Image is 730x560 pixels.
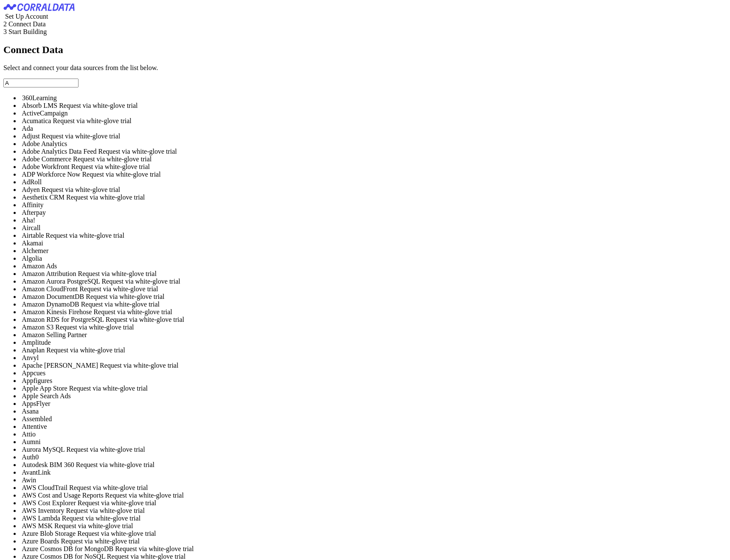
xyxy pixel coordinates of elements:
span: AppsFlyer [22,400,51,407]
span: Request via white-glove trial [71,163,150,170]
span: Adjust [22,132,40,140]
span: Request via white-glove trial [78,270,157,277]
span: Request via white-glove trial [66,446,145,453]
span: Afterpay [22,209,46,216]
span: AWS CloudTrail [22,484,67,491]
span: Request via white-glove trial [69,484,148,491]
span: Amazon Kinesis Firehose [22,308,92,315]
span: Request via white-glove trial [42,132,120,140]
h2: Connect Data [3,44,727,56]
span: Awin [22,476,36,484]
span: Request via white-glove trial [77,530,156,537]
span: Aircall [22,224,40,231]
span: Request via white-glove trial [115,545,194,552]
span: Aumni [22,438,40,445]
span: Request via white-glove trial [62,515,140,522]
span: Apple Search Ads [22,392,71,400]
span: Anvyl [22,354,39,361]
span: Request via white-glove trial [55,324,134,331]
span: AWS Cost and Usage Reports [22,492,103,499]
span: Assembled [22,415,52,422]
span: AvantLink [22,469,51,476]
span: Algolia [22,255,42,262]
span: Set Up Account [5,13,48,20]
span: Request via white-glove trial [46,232,124,239]
span: Adobe Analytics [22,140,67,147]
span: AWS MSK [22,522,53,529]
span: Amazon Aurora PostgreSQL [22,278,100,285]
span: AWS Inventory [22,507,64,514]
span: Request via white-glove trial [66,507,145,514]
span: Akamai [22,239,43,247]
span: Request via white-glove trial [61,537,140,545]
span: Asana [22,408,39,415]
span: Amazon CloudFront [22,285,78,293]
span: AWS Cost Explorer [22,499,76,507]
span: Aesthetix CRM [22,194,65,201]
span: Request via white-glove trial [98,148,177,155]
span: Request via white-glove trial [69,385,148,392]
p: Select and connect your data sources from the list below. [3,64,727,72]
span: Aha! [22,217,35,224]
span: AdRoll [22,178,42,186]
span: Request via white-glove trial [73,155,152,163]
span: Request via white-glove trial [101,278,180,285]
span: Adobe Commerce [22,155,71,163]
span: Azure Cosmos DB for NoSQL [22,553,105,560]
span: Request via white-glove trial [105,492,184,499]
span: ActiveCampaign [22,110,67,117]
span: 2 [3,20,7,28]
span: Aurora MySQL [22,446,65,453]
span: Request via white-glove trial [53,117,131,124]
span: Connect Data [8,20,46,28]
span: Start Building [8,28,47,35]
span: Amazon Ads [22,262,57,270]
span: Azure Blob Storage [22,530,76,537]
span: Autodesk BIM 360 [22,461,74,468]
span: Amazon RDS for PostgreSQL [22,316,104,323]
span: Amazon Selling Partner [22,331,87,338]
span: 360Learning [22,94,57,101]
span: Anaplan [22,346,45,354]
span: Request via white-glove trial [46,346,125,354]
span: Azure Cosmos DB for MongoDB [22,545,113,552]
span: Acumatica [22,117,51,124]
span: Azure Boards [22,537,59,545]
span: Request via white-glove trial [93,308,172,315]
span: Absorb LMS [22,102,57,109]
span: Attio [22,431,36,438]
span: Attentive [22,423,47,430]
span: Apache [PERSON_NAME] [22,362,98,369]
span: Appcues [22,369,45,377]
span: Apple App Store [22,385,67,392]
span: Affinity [22,201,43,208]
span: Request via white-glove trial [100,362,178,369]
span: Auth0 [22,453,39,461]
span: Adobe Analytics Data Feed [22,148,96,155]
span: Request via white-glove trial [79,285,158,293]
span: Alchemer [22,247,48,254]
span: ADP Workforce Now [22,171,80,178]
span: Adyen [22,186,40,193]
span: Amplitude [22,339,51,346]
span: Amazon Attribution [22,270,76,277]
span: Request via white-glove trial [66,194,145,201]
span: Amazon DynamoDB [22,301,79,308]
span: AWS Lambda [22,515,60,522]
span: 3 [3,28,7,35]
input: Search and add data sources [3,79,79,87]
span: Request via white-glove trial [106,316,184,323]
span: Request via white-glove trial [42,186,120,193]
span: Amazon DocumentDB [22,293,84,300]
span: Adobe Workfront [22,163,70,170]
span: Airtable [22,232,44,239]
span: Request via white-glove trial [82,171,160,178]
span: Request via white-glove trial [107,553,185,560]
span: Request via white-glove trial [54,522,133,529]
span: Request via white-glove trial [59,102,138,109]
span: Amazon S3 [22,324,53,331]
span: Request via white-glove trial [86,293,164,300]
span: Ada [22,125,33,132]
span: Request via white-glove trial [76,461,154,468]
span: Request via white-glove trial [78,499,156,507]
